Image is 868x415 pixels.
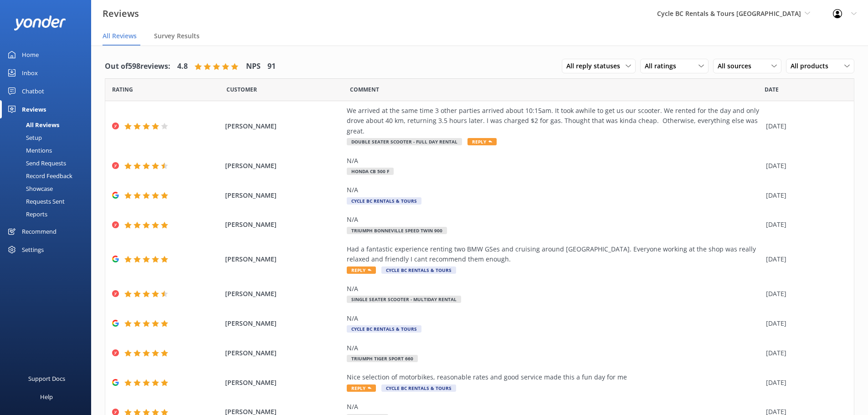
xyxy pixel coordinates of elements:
[5,131,91,144] a: Setup
[766,161,842,171] div: [DATE]
[350,85,379,94] span: Question
[225,190,343,200] span: [PERSON_NAME]
[112,85,133,94] span: Date
[105,61,170,72] h4: Out of 598 reviews:
[22,46,39,64] div: Home
[5,195,91,208] a: Requests Sent
[381,384,456,392] span: Cycle BC Rentals & Tours
[467,138,497,145] span: Reply
[766,289,842,299] div: [DATE]
[22,64,38,82] div: Inbox
[28,369,65,388] div: Support Docs
[766,190,842,200] div: [DATE]
[14,15,66,31] img: yonder-white-logo.png
[791,61,834,71] span: All products
[347,106,761,136] div: We arrived at the same time 3 other parties arrived about 10:15am. It took awhile to get us our s...
[5,208,91,220] a: Reports
[225,220,343,230] span: [PERSON_NAME]
[765,85,779,94] span: Date
[347,284,761,294] div: N/A
[5,118,59,131] div: All Reviews
[22,241,44,259] div: Settings
[225,318,343,328] span: [PERSON_NAME]
[766,220,842,230] div: [DATE]
[225,161,343,171] span: [PERSON_NAME]
[766,254,842,264] div: [DATE]
[246,61,261,72] h4: NPS
[103,6,139,21] h3: Reviews
[103,31,137,41] span: All Reviews
[347,244,761,265] div: Had a fantastic experience renting two BMW GSes and cruising around [GEOGRAPHIC_DATA]. Everyone w...
[381,266,456,274] span: Cycle BC Rentals & Tours
[226,85,257,94] span: Date
[347,384,376,392] span: Reply
[766,318,842,328] div: [DATE]
[225,378,343,388] span: [PERSON_NAME]
[5,131,42,144] div: Setup
[22,222,56,241] div: Recommend
[5,144,91,157] a: Mentions
[5,182,91,195] a: Showcase
[347,325,421,333] span: Cycle BC Rentals & Tours
[347,402,761,412] div: N/A
[5,169,72,182] div: Record Feedback
[225,289,343,299] span: [PERSON_NAME]
[5,157,91,169] a: Send Requests
[177,61,188,72] h4: 4.8
[657,9,801,18] span: Cycle BC Rentals & Tours [GEOGRAPHIC_DATA]
[347,138,462,145] span: Double Seater Scooter - Full Day Rental
[5,118,91,131] a: All Reviews
[225,254,343,264] span: [PERSON_NAME]
[347,343,761,353] div: N/A
[347,185,761,195] div: N/A
[347,355,418,362] span: Triumph Tiger Sport 660
[40,388,53,406] div: Help
[5,157,66,169] div: Send Requests
[718,61,757,71] span: All sources
[347,215,761,225] div: N/A
[5,169,91,182] a: Record Feedback
[5,195,65,208] div: Requests Sent
[347,156,761,166] div: N/A
[347,266,376,274] span: Reply
[347,296,461,303] span: Single Seater Scooter - Multiday Rental
[347,197,421,205] span: Cycle BC Rentals & Tours
[347,168,394,175] span: Honda CB 500 F
[5,144,52,157] div: Mentions
[22,100,46,118] div: Reviews
[22,82,44,100] div: Chatbot
[347,227,447,234] span: Triumph Bonneville Speed Twin 900
[5,208,47,220] div: Reports
[267,61,276,72] h4: 91
[766,348,842,358] div: [DATE]
[347,372,761,382] div: Nice selection of motorbikes, reasonable rates and good service made this a fun day for me
[5,182,53,195] div: Showcase
[766,378,842,388] div: [DATE]
[225,348,343,358] span: [PERSON_NAME]
[154,31,200,41] span: Survey Results
[566,61,626,71] span: All reply statuses
[766,121,842,131] div: [DATE]
[645,61,682,71] span: All ratings
[225,121,343,131] span: [PERSON_NAME]
[347,313,761,323] div: N/A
